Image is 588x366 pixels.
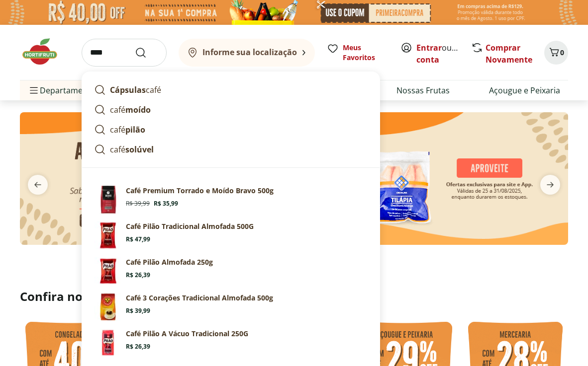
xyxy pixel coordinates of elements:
strong: Cápsulas [110,84,146,95]
a: cafésolúvel [90,140,372,159]
span: R$ 47,99 [126,235,150,243]
strong: moído [125,104,151,115]
a: Café Premium Torrado e Moído Bravo 500gCafé Premium Torrado e Moído Bravo 500gR$ 39,99R$ 35,99 [90,182,372,218]
span: R$ 35,99 [154,200,178,208]
h2: Confira nossos descontos exclusivos [20,289,568,304]
img: Hortifruti [20,37,70,67]
img: Principal [94,329,122,357]
a: cafémoído [90,100,372,120]
img: Café Pilão Torrado e Moído Tradicional Almofada 500g [94,221,122,249]
span: Meus Favoritos [343,43,389,63]
button: next [532,175,568,195]
p: café [110,124,145,136]
span: R$ 26,39 [126,271,150,279]
a: Criar conta [416,42,471,65]
img: Café Pilão Almofada 250g [94,257,122,285]
a: PrincipalCafé Pilão A Vácuo Tradicional 250GR$ 26,39 [90,325,372,361]
input: search [82,39,167,67]
img: Café Premium Torrado e Moído Bravo 500g [94,186,122,214]
p: Café Pilão Almofada 250g [126,257,213,267]
span: 0 [560,48,564,57]
span: ou [416,42,461,66]
strong: pilão [125,124,145,135]
p: café [110,104,151,116]
a: Cápsulascafé [90,80,372,100]
button: Carrinho [544,41,568,65]
button: previous [20,175,56,195]
a: Açougue e Peixaria [489,84,560,96]
b: Informe sua localização [202,47,297,58]
a: Nossas Frutas [396,84,450,96]
span: R$ 39,99 [126,307,150,315]
a: Entrar [416,42,442,53]
strong: solúvel [125,144,154,155]
a: cafépilão [90,120,372,140]
p: Café Premium Torrado e Moído Bravo 500g [126,186,274,196]
span: R$ 39,99 [126,200,150,208]
p: café [110,144,154,155]
img: Café Três Corações Tradicional Almofada 500g [94,293,122,321]
a: Comprar Novamente [486,42,532,65]
p: Café Pilão A Vácuo Tradicional 250G [126,329,248,339]
p: Café Pilão Tradicional Almofada 500G [126,221,254,231]
p: café [110,84,161,96]
a: Meus Favoritos [327,43,389,63]
a: Café Três Corações Tradicional Almofada 500gCafé 3 Corações Tradicional Almofada 500gR$ 39,99 [90,289,372,325]
button: Informe sua localização [179,39,315,67]
a: Café Pilão Almofada 250gCafé Pilão Almofada 250gR$ 26,39 [90,253,372,289]
p: Café 3 Corações Tradicional Almofada 500g [126,293,273,303]
a: Café Pilão Torrado e Moído Tradicional Almofada 500gCafé Pilão Tradicional Almofada 500GR$ 47,99 [90,218,372,253]
span: Departamentos [28,78,99,102]
span: R$ 26,39 [126,343,150,351]
button: Menu [28,78,40,102]
button: Submit Search [135,47,159,59]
